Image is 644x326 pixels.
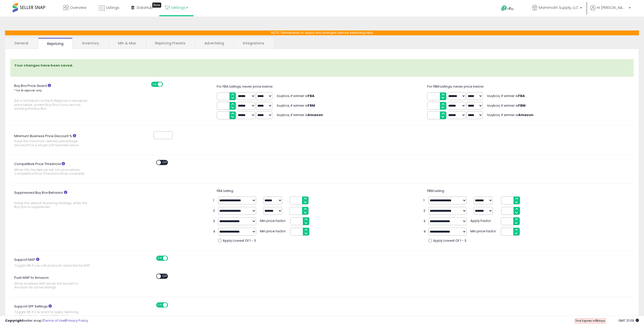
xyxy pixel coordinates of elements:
span: buybox, if winner is [277,93,315,98]
span: Min price factor: [260,228,288,234]
span: FBM Listing [427,188,444,193]
span: For FBM Listings, never price below: [427,84,484,89]
span: 1 [213,198,216,203]
span: 3 [213,219,216,224]
b: 11 [595,319,598,323]
span: ON [157,303,163,307]
span: 4 [213,229,216,234]
span: For FBA Listings, never price below: [217,84,273,89]
a: Terms of Use [43,318,65,323]
span: 4 [423,229,426,234]
span: Input the minimum desired percentage discount for a single unit business price. [14,139,91,147]
span: Hi [PERSON_NAME] [597,5,627,10]
span: Mammoth Supply, LLC [539,5,579,10]
span: 1 [423,198,426,203]
b: Amazon [308,112,323,117]
div: Tooltip anchor [152,3,161,8]
span: Min price factor: [470,228,498,234]
a: Advertising [195,38,233,48]
span: OFF [162,82,170,86]
strong: Copyright [5,318,24,323]
a: Repricing [38,38,73,49]
label: Competitive Price Threshold [10,160,108,178]
span: Trial Expires in days [575,319,605,323]
a: Help [497,1,524,17]
span: 2 [213,208,216,213]
span: 2 [423,208,426,213]
span: Apply Factor: [470,217,498,223]
span: ON [152,82,158,86]
p: NOTE: Remember to apply any changes before switching tabs [5,30,639,35]
label: Minimum Business Price Discount % [10,132,108,150]
b: FBA [518,93,525,98]
span: FBA Listing [217,188,233,193]
span: buybox, if winner is [487,112,533,117]
strong: Your changes have been saved. [14,63,73,68]
small: * for AI repricer only [14,88,42,92]
span: ON [157,256,163,260]
span: Toggle ON if you sell products restricted by MAP [14,264,91,267]
span: OFF [167,256,175,260]
span: Setup the default AI pricing strategy when the Buy Box is suppressed [14,201,91,209]
span: buybox, if winner is [277,112,323,117]
a: Integrations [234,38,273,48]
label: Push MAP to Amazon [10,274,108,292]
span: Overview [70,5,86,10]
a: Privacy Policy [66,318,88,323]
b: FBM [518,103,525,108]
span: When ON, the repricer will not price above Competitive Price Threshold when available [14,168,91,176]
span: Help [507,7,514,11]
span: Apply Lowest Of 1 - 3 [223,238,256,243]
a: Repricing Presets [146,38,194,48]
span: Toggle ON if you want to apply repricing configurations against SFP sellers [14,310,91,318]
b: FBM [308,103,315,108]
b: Amazon [518,112,533,117]
label: Support SFP Settings [10,302,108,321]
a: Inventory [73,38,108,48]
span: Set a limitation for the AI Repricer to decrease price below current Buy Box, if you are not winn... [14,99,91,110]
a: Hi [PERSON_NAME] [590,5,631,17]
span: buybox, if winner is [277,103,315,108]
span: buybox, if winner is [487,93,525,98]
label: Support MAP [10,256,108,270]
b: FBA [308,93,315,98]
span: Min price factor: [260,217,288,223]
label: Suppressed Buy Box Behavior [10,189,108,211]
a: General [5,38,38,48]
span: Apply Lowest Of 1 - 3 [433,238,466,243]
span: 3 [423,219,426,224]
a: Min & Max [109,38,145,48]
span: DataHub [137,5,153,10]
span: Listings [106,5,119,10]
span: buybox, if winner is [487,103,525,108]
span: 2025-10-14 21:09 GMT [618,318,639,323]
i: Get Help [501,5,507,11]
span: OFF [161,274,169,279]
span: OFF [161,160,169,165]
label: Buy Box Price Guard [10,82,108,113]
span: OFF [167,303,175,307]
div: seller snap | | [5,318,88,323]
span: When enabled, MAP prices will be sent to Amazon for active listings. [14,282,91,289]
